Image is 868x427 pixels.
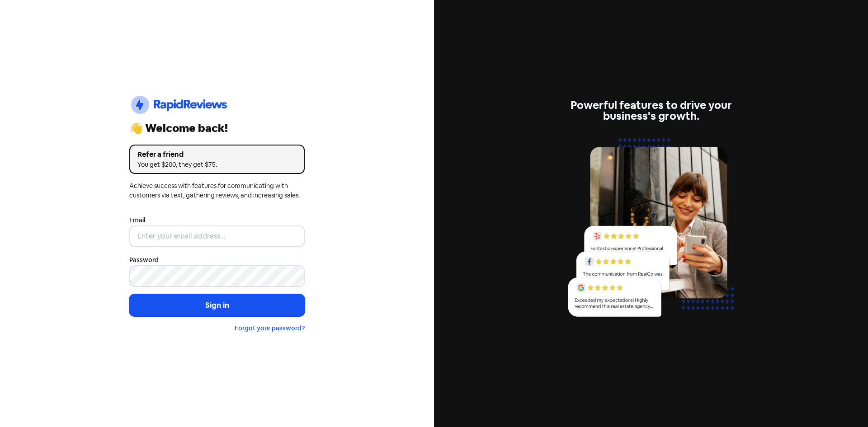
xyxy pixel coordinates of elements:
[129,294,305,317] button: Sign in
[129,181,305,200] div: Achieve success with features for communicating with customers via text, gathering reviews, and i...
[235,324,305,332] a: Forgot your password?
[137,149,297,160] div: Refer a friend
[129,225,305,247] input: Enter your email address...
[563,100,739,122] div: Powerful features to drive your business's growth.
[563,132,739,327] img: reviews
[129,255,159,265] label: Password
[137,160,297,169] div: You get $200, they get $75.
[129,123,305,134] div: 👋 Welcome back!
[129,216,145,225] label: Email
